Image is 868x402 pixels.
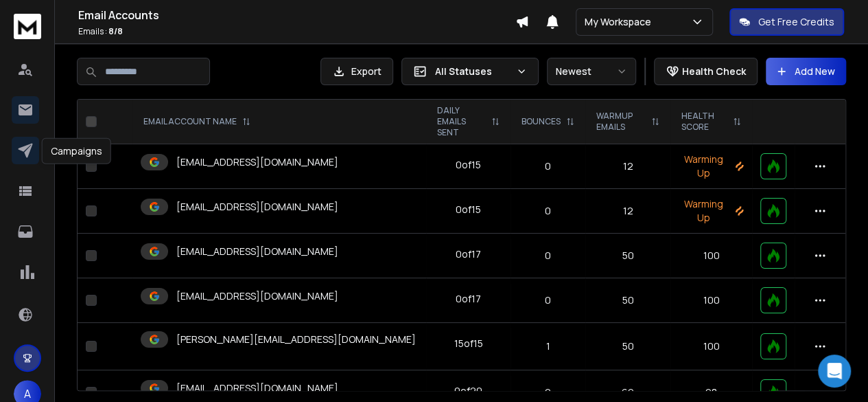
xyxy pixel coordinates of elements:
[596,111,645,133] p: WARMUP EMAILS
[176,200,338,214] p: [EMAIL_ADDRESS][DOMAIN_NAME]
[519,339,577,353] p: 1
[456,292,481,306] div: 0 of 17
[519,249,577,263] p: 0
[176,155,338,169] p: [EMAIL_ADDRESS][DOMAIN_NAME]
[679,197,744,225] p: Warming Up
[521,116,561,127] p: BOUNCES
[585,234,670,278] td: 50
[78,7,515,23] h1: Email Accounts
[682,65,746,78] p: Health Check
[320,58,393,85] button: Export
[758,15,834,29] p: Get Free Credits
[176,245,338,258] p: [EMAIL_ADDRESS][DOMAIN_NAME]
[143,116,250,127] div: EMAIL ACCOUNT NAME
[670,323,752,370] td: 100
[78,26,515,37] p: Emails :
[176,381,338,395] p: [EMAIL_ADDRESS][DOMAIN_NAME]
[519,204,577,218] p: 0
[14,14,41,39] img: logo
[654,58,758,85] button: Health Check
[454,337,483,350] div: 15 of 15
[585,323,670,370] td: 50
[435,65,511,78] p: All Statuses
[670,278,752,323] td: 100
[456,203,481,216] div: 0 of 15
[456,247,481,261] div: 0 of 17
[519,159,577,173] p: 0
[681,111,727,133] p: HEALTH SCORE
[176,333,416,346] p: [PERSON_NAME][EMAIL_ADDRESS][DOMAIN_NAME]
[729,8,844,36] button: Get Free Credits
[585,144,670,189] td: 12
[585,15,657,29] p: My Workspace
[670,234,752,278] td: 100
[679,153,744,180] p: Warming Up
[456,158,481,172] div: 0 of 15
[585,189,670,234] td: 12
[42,138,111,164] div: Campaigns
[176,289,338,303] p: [EMAIL_ADDRESS][DOMAIN_NAME]
[818,355,851,388] div: Open Intercom Messenger
[454,384,482,398] div: 0 of 20
[519,293,577,307] p: 0
[108,25,123,37] span: 8 / 8
[547,58,636,85] button: Newest
[437,105,486,138] p: DAILY EMAILS SENT
[766,58,846,85] button: Add New
[519,386,577,399] p: 0
[585,278,670,323] td: 50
